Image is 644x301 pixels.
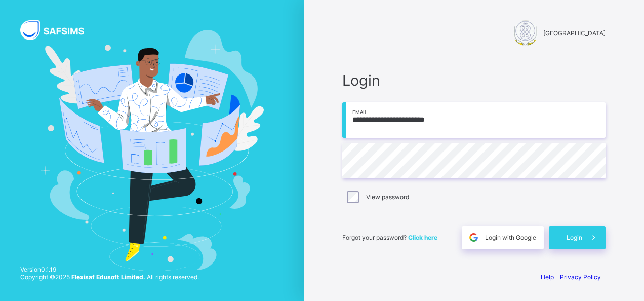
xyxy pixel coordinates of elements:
[342,71,606,89] span: Login
[560,273,601,281] a: Privacy Policy
[20,20,96,40] img: SAFSIMS Logo
[567,234,582,241] span: Login
[20,266,199,273] span: Version 0.1.19
[541,273,554,281] a: Help
[408,234,437,241] a: Click here
[366,193,409,201] label: View password
[468,232,479,243] img: google.396cfc9801f0270233282035f929180a.svg
[342,234,437,241] span: Forgot your password?
[543,29,606,37] span: [GEOGRAPHIC_DATA]
[71,273,145,281] strong: Flexisaf Edusoft Limited.
[485,234,536,241] span: Login with Google
[40,30,264,271] img: Hero Image
[20,273,199,281] span: Copyright © 2025 All rights reserved.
